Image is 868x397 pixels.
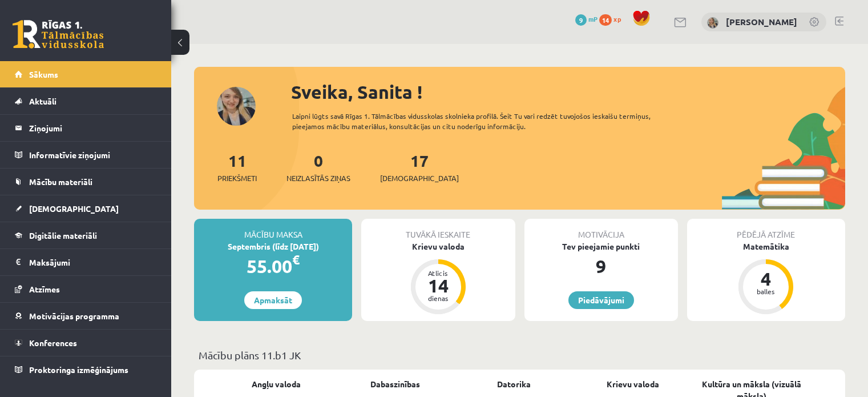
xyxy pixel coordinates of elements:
[15,222,157,248] a: Digitālie materiāli
[286,173,350,184] span: Neizlasītās ziņas
[687,240,845,316] a: Matemātika 4 balles
[194,219,352,240] div: Mācību maksa
[29,284,60,294] span: Atzīmes
[15,61,157,87] a: Sākums
[194,252,352,280] div: 55.00
[687,240,845,252] div: Matemātika
[361,219,515,240] div: Tuvākā ieskaite
[524,219,678,240] div: Motivācija
[29,203,119,214] span: [DEMOGRAPHIC_DATA]
[29,311,119,321] span: Motivācijas programma
[244,291,302,309] a: Apmaksāt
[687,219,845,240] div: Pēdējā atzīme
[15,169,157,195] a: Mācību materiāli
[29,230,97,240] span: Digitālie materiāli
[29,69,58,79] span: Sākums
[524,240,678,252] div: Tev pieejamie punkti
[29,96,56,106] span: Aktuāli
[421,295,455,302] div: dienas
[292,111,683,131] div: Laipni lūgts savā Rīgas 1. Tālmācības vidusskolas skolnieka profilā. Šeit Tu vari redzēt tuvojošo...
[749,270,783,288] div: 4
[568,291,634,309] a: Piedāvājumi
[199,347,841,363] p: Mācību plāns 11.b1 JK
[524,252,678,280] div: 9
[29,338,77,348] span: Konferences
[707,17,718,29] img: Sanita Bērziņa
[15,249,157,275] a: Maksājumi
[599,14,627,23] a: 14 xp
[361,240,515,252] div: Krievu valoda
[15,142,157,168] a: Informatīvie ziņojumi
[370,378,420,390] a: Dabaszinības
[575,14,597,23] a: 9 mP
[599,14,612,26] span: 14
[29,142,157,168] legend: Informatīvie ziņojumi
[421,270,455,276] div: Atlicis
[15,195,157,222] a: [DEMOGRAPHIC_DATA]
[252,378,301,390] a: Angļu valoda
[194,240,352,252] div: Septembris (līdz [DATE])
[29,249,157,275] legend: Maksājumi
[286,150,350,184] a: 0Neizlasītās ziņas
[380,173,459,184] span: [DEMOGRAPHIC_DATA]
[613,14,621,23] span: xp
[361,240,515,316] a: Krievu valoda Atlicis 14 dienas
[575,14,587,26] span: 9
[749,288,783,295] div: balles
[726,16,797,27] a: [PERSON_NAME]
[29,177,92,187] span: Mācību materiāli
[292,251,300,268] span: €
[421,276,455,295] div: 14
[15,88,157,114] a: Aktuāli
[15,115,157,141] a: Ziņojumi
[380,150,459,184] a: 17[DEMOGRAPHIC_DATA]
[497,378,531,390] a: Datorika
[217,173,257,184] span: Priekšmeti
[29,115,157,141] legend: Ziņojumi
[588,14,597,23] span: mP
[291,78,845,106] div: Sveika, Sanita !
[13,20,104,49] a: Rīgas 1. Tālmācības vidusskola
[29,364,128,375] span: Proktoringa izmēģinājums
[15,356,157,383] a: Proktoringa izmēģinājums
[15,303,157,329] a: Motivācijas programma
[217,150,257,184] a: 11Priekšmeti
[15,330,157,356] a: Konferences
[15,276,157,302] a: Atzīmes
[607,378,659,390] a: Krievu valoda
